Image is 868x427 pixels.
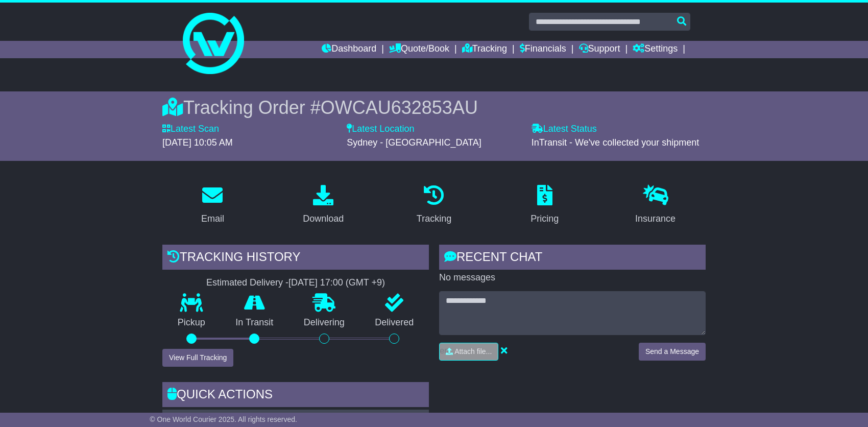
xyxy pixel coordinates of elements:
[462,41,507,58] a: Tracking
[322,41,376,58] a: Dashboard
[439,272,706,283] p: No messages
[520,41,566,58] a: Financials
[296,181,350,229] a: Download
[347,124,414,135] label: Latest Location
[347,137,481,148] span: Sydney - [GEOGRAPHIC_DATA]
[439,245,706,272] div: RECENT CHAT
[532,124,597,135] label: Latest Status
[162,277,429,289] div: Estimated Delivery -
[162,317,221,328] p: Pickup
[524,181,565,229] a: Pricing
[417,212,451,226] div: Tracking
[150,415,297,423] span: © One World Courier 2025. All rights reserved.
[162,382,429,410] div: Quick Actions
[288,317,360,328] p: Delivering
[639,343,706,361] button: Send a Message
[162,97,706,118] div: Tracking Order #
[288,277,385,289] div: [DATE] 17:00 (GMT +9)
[221,317,289,328] p: In Transit
[162,245,429,272] div: Tracking history
[629,181,682,229] a: Insurance
[321,97,478,118] span: OWCAU632853AU
[579,41,620,58] a: Support
[201,212,224,226] div: Email
[303,212,344,226] div: Download
[633,41,678,58] a: Settings
[162,349,233,367] button: View Full Tracking
[531,212,559,226] div: Pricing
[389,41,449,58] a: Quote/Book
[162,124,219,135] label: Latest Scan
[162,137,233,148] span: [DATE] 10:05 AM
[532,137,700,148] span: InTransit - We've collected your shipment
[195,181,231,229] a: Email
[410,181,458,229] a: Tracking
[635,212,676,226] div: Insurance
[360,317,429,328] p: Delivered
